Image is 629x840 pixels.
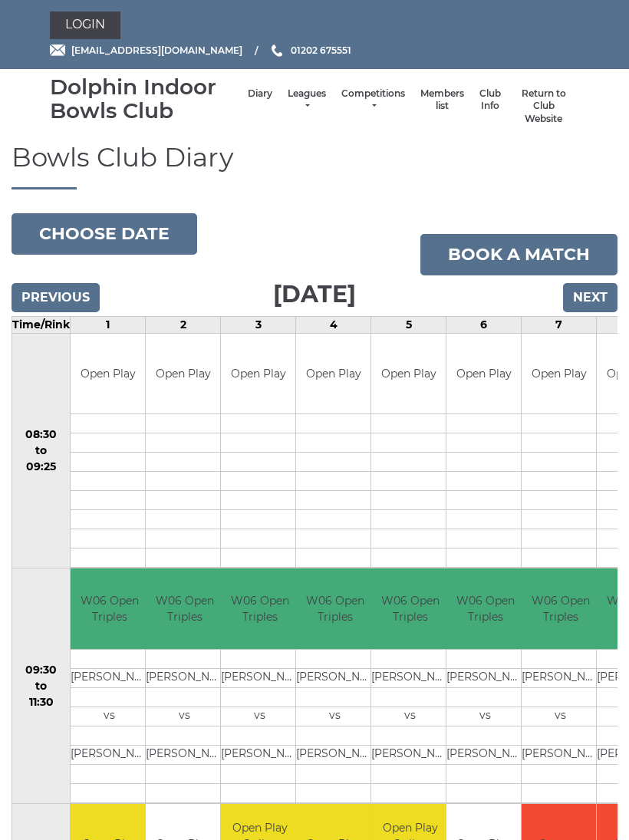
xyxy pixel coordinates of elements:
input: Previous [12,283,100,312]
td: [PERSON_NAME] [71,745,148,764]
td: Time/Rink [12,316,71,333]
td: [PERSON_NAME] [371,668,449,687]
td: Open Play [146,334,220,414]
td: W06 Open Triples [296,568,374,649]
a: Login [50,12,120,39]
td: [PERSON_NAME] [522,668,599,687]
td: W06 Open Triples [371,568,449,649]
td: W06 Open Triples [446,568,524,649]
td: W06 Open Triples [522,568,599,649]
td: 09:30 to 11:30 [12,568,71,804]
td: vs [221,707,298,726]
td: 2 [146,316,221,333]
td: [PERSON_NAME] [221,745,298,764]
h1: Bowls Club Diary [12,143,617,189]
td: Open Play [371,334,446,414]
td: W06 Open Triples [71,568,148,649]
span: [EMAIL_ADDRESS][DOMAIN_NAME] [71,44,242,56]
a: Club Info [479,87,501,113]
a: Competitions [341,87,405,113]
div: Dolphin Indoor Bowls Club [50,75,240,123]
td: 3 [221,316,296,333]
td: W06 Open Triples [146,568,223,649]
a: Phone us 01202 675551 [269,43,351,58]
a: Members list [420,87,464,113]
a: Return to Club Website [516,87,571,126]
td: vs [146,707,223,726]
input: Next [563,283,617,312]
span: 01202 675551 [291,44,351,56]
td: Open Play [221,334,295,414]
a: Book a match [420,234,617,275]
td: Open Play [446,334,521,414]
td: [PERSON_NAME] [296,745,374,764]
td: Open Play [522,334,596,414]
td: [PERSON_NAME] [71,668,148,687]
td: [PERSON_NAME] [296,668,374,687]
a: Leagues [288,87,326,113]
td: 5 [371,316,446,333]
td: 7 [522,316,597,333]
td: [PERSON_NAME] [146,745,223,764]
td: [PERSON_NAME] [446,668,524,687]
td: [PERSON_NAME] [522,745,599,764]
td: [PERSON_NAME] [221,668,298,687]
td: W06 Open Triples [221,568,298,649]
td: vs [296,707,374,726]
td: 4 [296,316,371,333]
td: [PERSON_NAME] [371,745,449,764]
td: 1 [71,316,146,333]
td: 08:30 to 09:25 [12,333,71,568]
td: Open Play [71,334,145,414]
img: Email [50,44,65,56]
a: Email [EMAIL_ADDRESS][DOMAIN_NAME] [50,43,242,58]
td: Open Play [296,334,370,414]
td: vs [371,707,449,726]
img: Phone us [272,44,282,57]
td: vs [522,707,599,726]
button: Choose date [12,213,197,255]
a: Diary [248,87,272,100]
td: vs [446,707,524,726]
td: [PERSON_NAME] [146,668,223,687]
td: [PERSON_NAME] [446,745,524,764]
td: vs [71,707,148,726]
td: 6 [446,316,522,333]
